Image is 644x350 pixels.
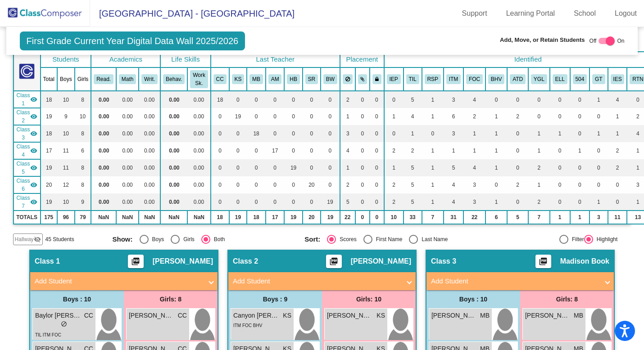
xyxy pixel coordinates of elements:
[355,91,370,108] td: 0
[284,159,302,176] td: 19
[590,37,597,45] span: Off
[228,272,416,290] mat-expansion-panel-header: Add Student
[14,91,41,108] td: Caitlyn Cothern - No Class Name
[284,125,302,142] td: 0
[355,67,370,91] th: Keep with students
[17,160,30,176] span: Class 5
[340,176,355,193] td: 2
[20,31,245,50] span: First Grade Current Year Digital Data Wall 2025/2026
[211,159,229,176] td: 0
[463,125,485,142] td: 1
[384,108,404,125] td: 1
[17,126,30,142] span: Class 3
[590,176,608,193] td: 0
[284,142,302,159] td: 0
[284,108,302,125] td: 0
[116,193,139,211] td: 0.00
[507,159,528,176] td: 0
[340,193,355,211] td: 5
[57,193,75,211] td: 10
[608,108,627,125] td: 1
[550,108,570,125] td: 0
[160,91,187,108] td: 0.00
[406,74,419,84] button: TIL
[160,125,187,142] td: 0.00
[326,255,342,268] button: Print Students Details
[187,125,210,142] td: 0.00
[116,125,139,142] td: 0.00
[321,91,340,108] td: 0
[268,74,282,84] button: AM
[446,74,461,84] button: ITM
[57,67,75,91] th: Boys
[116,176,139,193] td: 0.00
[57,142,75,159] td: 11
[303,159,321,176] td: 0
[321,125,340,142] td: 0
[444,67,463,91] th: Intervention Team
[247,91,266,108] td: 0
[75,125,91,142] td: 8
[355,193,370,211] td: 0
[247,193,266,211] td: 0
[422,67,444,91] th: Reading Success Plan
[444,91,463,108] td: 3
[75,159,91,176] td: 8
[608,142,627,159] td: 2
[211,91,229,108] td: 18
[590,67,608,91] th: Gifted and Talented
[128,255,144,268] button: Print Students Details
[211,108,229,125] td: 0
[608,91,627,108] td: 4
[321,176,340,193] td: 0
[488,74,504,84] button: BHV
[163,74,185,84] button: Behav.
[139,91,160,108] td: 0.00
[590,159,608,176] td: 0
[14,176,41,193] td: Shelby Rains - No Class Name
[187,159,210,176] td: 0.00
[229,176,247,193] td: 0
[384,67,404,91] th: Individualized Education Plan
[590,108,608,125] td: 0
[119,74,136,84] button: Math
[507,125,528,142] td: 0
[570,91,590,108] td: 0
[550,91,570,108] td: 0
[284,91,302,108] td: 0
[41,193,57,211] td: 19
[139,108,160,125] td: 0.00
[340,52,384,67] th: Placement
[249,74,263,84] button: MB
[340,91,355,108] td: 2
[323,74,337,84] button: BW
[229,91,247,108] td: 0
[232,74,245,84] button: KS
[535,255,551,268] button: Print Students Details
[404,176,422,193] td: 5
[303,108,321,125] td: 0
[590,91,608,108] td: 1
[422,108,444,125] td: 1
[130,257,141,269] mat-icon: picture_as_pdf
[510,74,526,84] button: ATD
[570,125,590,142] td: 0
[463,176,485,193] td: 3
[57,176,75,193] td: 12
[340,142,355,159] td: 4
[303,176,321,193] td: 20
[328,257,339,269] mat-icon: picture_as_pdf
[499,6,562,21] a: Learning Portal
[35,276,202,287] mat-panel-title: Add Student
[91,125,116,142] td: 0.00
[384,159,404,176] td: 1
[229,142,247,159] td: 0
[340,125,355,142] td: 3
[211,67,229,91] th: Caitlyn Cothern
[17,143,30,159] span: Class 4
[387,74,401,84] button: IEP
[422,91,444,108] td: 1
[91,159,116,176] td: 0.00
[229,193,247,211] td: 0
[91,91,116,108] td: 0.00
